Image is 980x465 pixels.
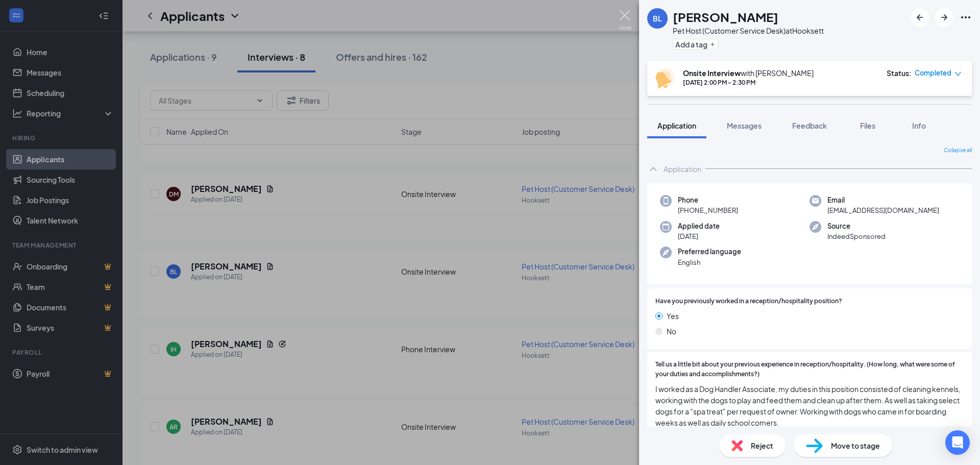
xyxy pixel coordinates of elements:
[683,68,741,78] b: Onsite Interview
[709,41,716,47] svg: Plus
[945,430,970,455] div: Open Intercom Messenger
[673,8,778,26] h1: [PERSON_NAME]
[912,121,926,130] span: Info
[655,383,964,428] span: I worked as a Dog Handler Associate, my duties in this position consisted of cleaning kennels, wo...
[667,310,679,322] span: Yes
[727,121,762,130] span: Messages
[831,440,880,451] span: Move to stage
[914,11,926,23] svg: ArrowLeftNew
[678,247,741,257] span: Preferred language
[678,231,720,241] span: [DATE]
[860,121,875,130] span: Files
[751,440,773,451] span: Reject
[673,26,824,36] div: Pet Host (Customer Service Desk) at Hooksett
[655,360,964,379] span: Tell us a little bit about your previous experience in reception/hospitality. (How long, what wer...
[827,231,886,241] span: IndeedSponsored
[657,121,696,130] span: Application
[944,146,972,155] span: Collapse all
[938,11,950,23] svg: ArrowRight
[673,39,718,50] button: PlusAdd a tag
[678,257,741,267] span: English
[960,11,972,23] svg: Ellipses
[655,297,842,306] span: Have you previously worked in a reception/hospitality position?
[792,121,827,130] span: Feedback
[935,8,953,27] button: ArrowRight
[827,205,939,215] span: [EMAIL_ADDRESS][DOMAIN_NAME]
[678,195,738,205] span: Phone
[683,68,814,78] div: with [PERSON_NAME]
[827,221,886,231] span: Source
[664,164,701,174] div: Application
[887,68,912,78] div: Status :
[647,163,659,175] svg: ChevronUp
[683,78,814,87] div: [DATE] 2:00 PM - 2:30 PM
[678,221,720,231] span: Applied date
[678,205,738,215] span: [PHONE_NUMBER]
[827,195,939,205] span: Email
[954,70,962,78] span: down
[911,8,929,27] button: ArrowLeftNew
[667,326,676,337] span: No
[653,13,662,23] div: BL
[915,68,951,78] span: Completed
